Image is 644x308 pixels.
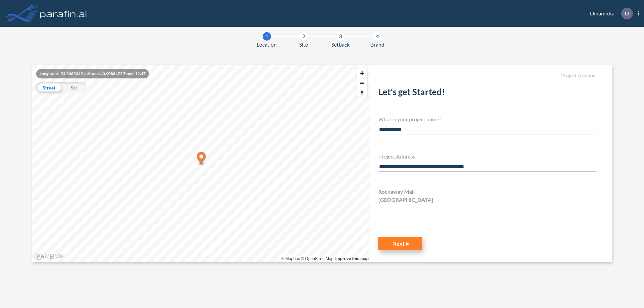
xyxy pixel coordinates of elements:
a: OpenStreetMap [301,256,333,261]
a: Improve this map [335,256,369,261]
div: 3 [336,32,345,41]
div: Street [36,82,61,93]
h4: Project Address [378,153,596,160]
div: 4 [373,32,382,41]
a: Mapbox homepage [34,252,64,260]
div: Sat [61,82,87,93]
div: Dinamicka [580,8,639,19]
span: Brand [370,41,384,49]
span: Zoom out [357,78,367,88]
h4: What is your project name? [378,116,596,122]
span: Location [257,41,277,49]
a: Mapbox [281,256,300,261]
div: 2 [300,32,308,41]
div: Map marker [197,152,206,166]
img: logo [39,7,88,20]
h5: Project Location [378,73,596,79]
canvas: Map [32,65,370,262]
span: Setback [331,41,350,49]
button: Next [378,237,422,250]
div: Longitude: -74.5485345 Latitude: 40.9086472 Zoom: 12.47 [36,69,149,78]
div: 1 [263,32,271,41]
button: Reset bearing to north [357,88,367,98]
span: Site [299,41,308,49]
span: Rockaway Mall [378,188,415,196]
h2: Let's get Started! [378,87,596,100]
span: [GEOGRAPHIC_DATA] [378,196,433,204]
p: D [625,10,629,16]
button: Zoom out [357,78,367,88]
button: Zoom in [357,68,367,78]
